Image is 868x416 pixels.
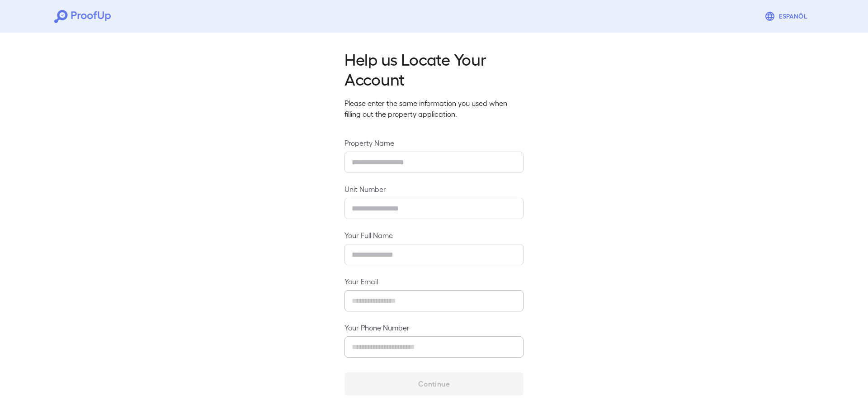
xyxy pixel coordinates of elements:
label: Unit Number [344,184,524,194]
label: Your Full Name [344,230,524,240]
p: Please enter the same information you used when filling out the property application. [344,98,524,120]
label: Property Name [344,138,524,148]
label: Your Phone Number [344,322,524,333]
label: Your Email [344,276,524,287]
h2: Help us Locate Your Account [344,49,524,89]
button: Espanõl [761,7,814,25]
